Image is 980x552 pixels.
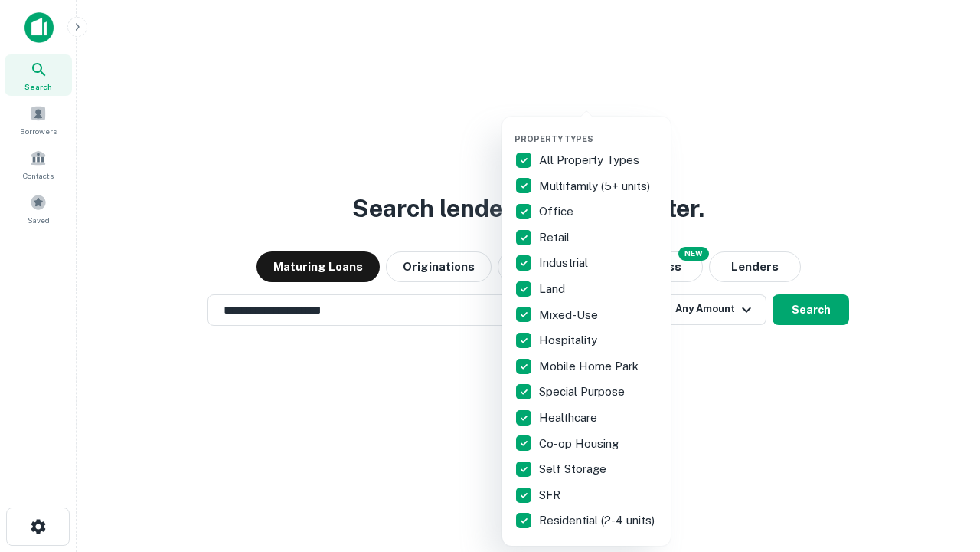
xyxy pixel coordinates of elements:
p: Land [539,280,568,298]
iframe: Chat Widget [903,429,980,503]
span: Property Types [514,134,593,143]
p: Office [539,202,577,221]
p: All Property Types [539,151,642,169]
p: Retail [539,228,573,247]
p: Mobile Home Park [539,357,642,376]
p: Residential (2-4 units) [539,511,658,530]
p: Mixed-Use [539,306,601,324]
p: Co-op Housing [539,435,622,453]
p: Special Purpose [539,383,628,401]
p: Self Storage [539,460,609,478]
p: Industrial [539,254,591,272]
p: Hospitality [539,331,600,350]
p: SFR [539,486,563,504]
p: Healthcare [539,409,600,427]
p: Multifamily (5+ units) [539,177,653,195]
